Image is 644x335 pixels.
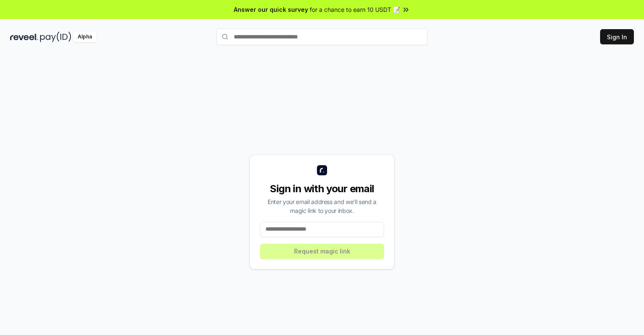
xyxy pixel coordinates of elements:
[317,165,327,175] img: logo_small
[310,5,400,14] span: for a chance to earn 10 USDT 📝
[600,29,634,44] button: Sign In
[260,197,384,215] div: Enter your email address and we’ll send a magic link to your inbox.
[234,5,308,14] span: Answer our quick survey
[73,32,97,42] div: Alpha
[260,182,384,196] div: Sign in with your email
[10,32,38,42] img: reveel_dark
[40,32,71,42] img: pay_id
